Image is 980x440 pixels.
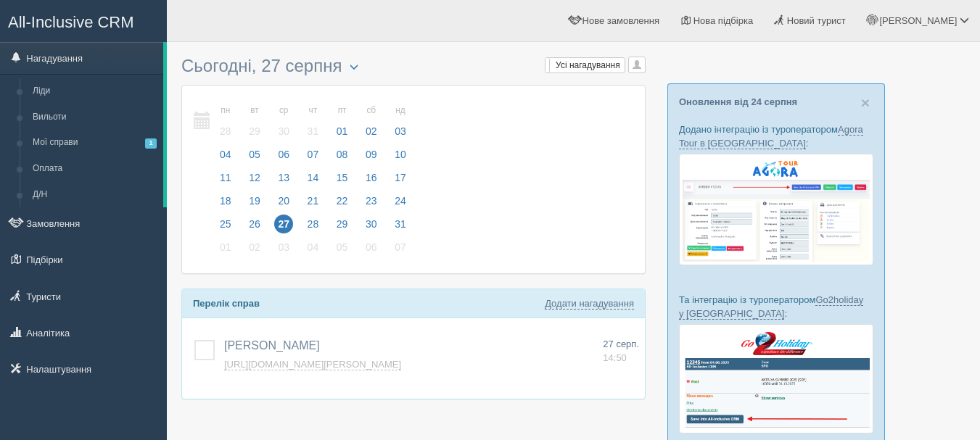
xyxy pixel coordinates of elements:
span: 16 [362,168,381,187]
a: 10 [387,146,411,170]
a: Agora Tour в [GEOGRAPHIC_DATA] [679,124,863,149]
a: 21 [300,193,327,216]
a: 15 [329,170,356,193]
small: ср [274,104,293,117]
a: 03 [270,239,297,262]
a: [URL][DOMAIN_NAME][PERSON_NAME] [224,359,401,370]
a: 14 [300,170,327,193]
span: 07 [304,145,323,164]
span: 30 [274,122,293,141]
span: 27 [274,215,293,233]
a: 27 [270,216,297,239]
a: 04 [212,146,239,170]
span: 03 [274,238,293,257]
a: ср 30 [270,96,297,146]
a: 25 [212,216,239,239]
span: × [861,94,870,111]
a: 18 [212,193,239,216]
p: Та інтеграцію із туроператором : [679,293,873,320]
span: 27 серп. [603,339,639,349]
span: 01 [333,122,352,141]
span: 24 [391,191,410,210]
a: All-Inclusive CRM [1,1,166,41]
a: 01 [212,239,239,262]
span: Новий турист [787,15,846,26]
small: сб [362,104,381,117]
span: 1 [145,138,157,148]
span: 30 [362,215,381,233]
small: пт [333,104,352,117]
a: 22 [329,193,356,216]
a: 19 [241,193,268,216]
b: Перелік справ [193,298,260,309]
a: сб 02 [358,96,385,146]
span: 01 [216,238,235,257]
a: 17 [387,170,411,193]
span: 31 [304,122,323,141]
a: 07 [300,146,327,170]
a: нд 03 [387,96,411,146]
p: Додано інтеграцію із туроператором : [679,123,873,150]
span: 10 [391,145,410,164]
a: 11 [212,170,239,193]
span: 21 [304,191,323,210]
span: 17 [391,168,410,187]
a: 29 [329,216,356,239]
span: All-Inclusive CRM [8,13,134,31]
span: 28 [304,215,323,233]
img: agora-tour-%D0%B7%D0%B0%D1%8F%D0%B2%D0%BA%D0%B8-%D1%81%D1%80%D0%BC-%D0%B4%D0%BB%D1%8F-%D1%82%D1%8... [679,154,873,265]
small: чт [304,104,323,117]
span: 26 [245,215,264,233]
span: 04 [304,238,323,257]
a: Мої справи1 [26,130,163,156]
a: 24 [387,193,411,216]
small: пн [216,104,235,117]
span: 09 [362,145,381,164]
a: пн 28 [212,96,239,146]
span: Нова підбірка [693,15,754,26]
a: Додати нагадування [545,298,634,310]
small: вт [245,104,264,117]
a: 09 [358,146,385,170]
small: нд [391,104,410,117]
span: 11 [216,168,235,187]
span: 05 [333,238,352,257]
a: 31 [387,216,411,239]
a: 06 [270,146,297,170]
span: 06 [362,238,381,257]
span: 18 [216,191,235,210]
a: 07 [387,239,411,262]
a: Оплата [26,156,163,182]
span: [PERSON_NAME] [224,339,320,352]
span: 12 [245,168,264,187]
a: 16 [358,170,385,193]
a: 08 [329,146,356,170]
a: 28 [300,216,327,239]
span: 14 [304,168,323,187]
span: Усі нагадування [556,60,620,70]
a: 23 [358,193,385,216]
span: 28 [216,122,235,141]
a: чт 31 [300,96,327,146]
span: 19 [245,191,264,210]
span: 31 [391,215,410,233]
span: [PERSON_NAME] [879,15,957,26]
span: 29 [245,122,264,141]
a: вт 29 [241,96,268,146]
a: 20 [270,193,297,216]
span: 20 [274,191,293,210]
a: 04 [300,239,327,262]
span: 02 [245,238,264,257]
a: 05 [241,146,268,170]
a: Ліди [26,78,163,104]
a: 06 [358,239,385,262]
span: 05 [245,145,264,164]
span: 15 [333,168,352,187]
h3: Сьогодні, 27 серпня [181,57,646,78]
span: 08 [333,145,352,164]
span: 13 [274,168,293,187]
span: 23 [362,191,381,210]
a: 02 [241,239,268,262]
a: Вильоти [26,104,163,130]
a: 26 [241,216,268,239]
